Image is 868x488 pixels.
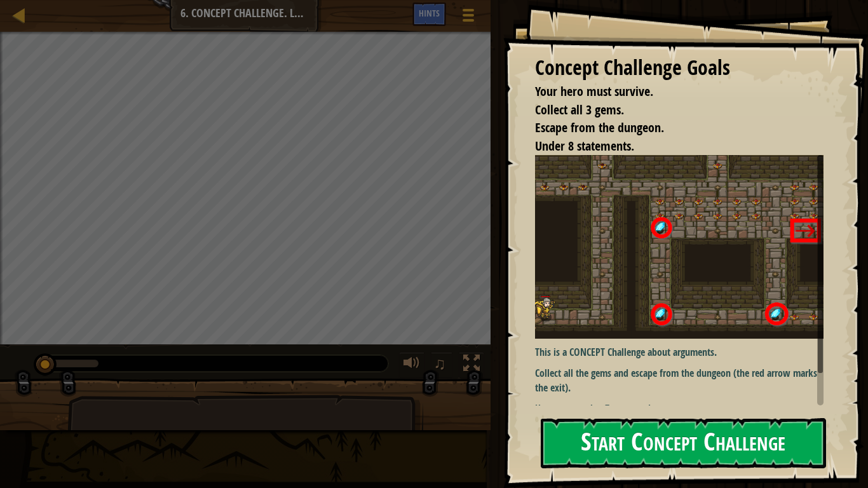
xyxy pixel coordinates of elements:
span: Hints [419,7,440,19]
button: ♫ [431,352,452,378]
span: Under 8 statements. [535,137,634,154]
li: Collect all 3 gems. [519,101,820,119]
li: Escape from the dungeon. [519,119,820,137]
button: Start Concept Challenge [541,418,826,468]
span: Your hero must survive. [535,83,653,100]
p: Use no more than . [535,402,824,416]
p: Collect all the gems and escape from the dungeon (the red arrow marks the exit). [535,366,824,395]
button: Toggle fullscreen [459,352,484,378]
li: Under 8 statements. [519,137,820,156]
strong: 7 commands [605,402,654,416]
button: Show game menu [452,3,484,32]
span: Escape from the dungeon. [535,119,664,136]
li: Your hero must survive. [519,83,820,101]
span: Collect all 3 gems. [535,101,624,118]
img: Asses2 [535,155,824,339]
button: Adjust volume [399,352,424,378]
p: This is a CONCEPT Challenge about arguments. [535,345,824,360]
span: ♫ [433,354,446,373]
div: Concept Challenge Goals [535,53,824,83]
